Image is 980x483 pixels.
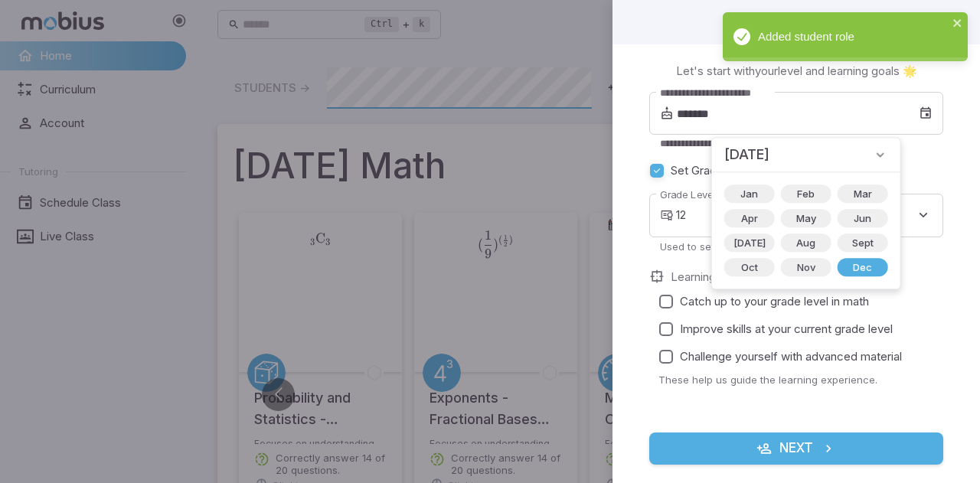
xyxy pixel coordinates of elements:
div: 12 [676,194,943,237]
span: Improve skills at your current grade level [680,321,893,338]
div: Feb [781,184,831,203]
span: Nov [788,259,825,275]
div: May [781,209,831,227]
button: close [952,17,963,31]
span: Oct [732,259,767,275]
span: Challenge yourself with advanced material [680,348,902,365]
span: [DATE] [724,235,775,250]
span: Apr [732,210,767,226]
span: Catch up to your grade level in math [680,293,869,310]
span: [DATE] [724,144,769,165]
span: Aug [787,235,825,250]
div: Oct [724,258,775,276]
p: These help us guide the learning experience. [658,373,943,387]
div: Added student role [723,12,968,61]
div: Jun [838,209,888,227]
div: Dec [838,258,888,276]
span: Jan [731,186,767,201]
span: Feb [788,186,824,201]
span: Sept [843,235,883,250]
label: Learning Goals [671,269,749,286]
span: Mar [844,186,881,201]
div: Apr [724,209,775,227]
div: Nov [781,258,831,276]
span: Set Grade Manually [671,162,773,179]
div: Aug [781,233,831,252]
p: Let's start with your level and learning goals 🌟 [676,63,917,80]
button: Next [649,432,943,465]
label: Grade Level [660,188,716,202]
p: Used to set lesson and tournament levels. [660,240,933,253]
span: May [787,210,825,226]
div: Sept [838,233,888,252]
span: Jun [844,210,880,226]
div: Jan [724,184,775,203]
div: Mar [838,184,888,203]
span: Dec [844,259,881,275]
div: [DATE] [724,233,775,252]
